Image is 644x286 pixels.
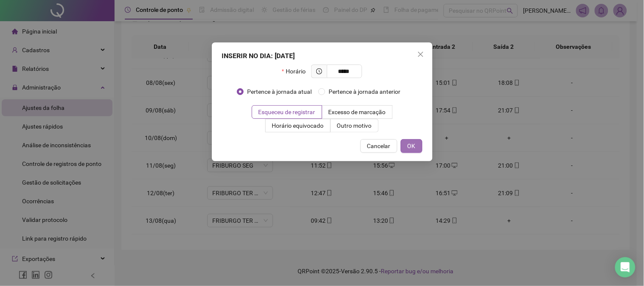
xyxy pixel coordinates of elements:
span: clock-circle [316,68,322,74]
div: Open Intercom Messenger [615,257,636,278]
label: Horário [282,64,311,78]
span: Horário equivocado [272,122,324,129]
span: close [417,51,424,58]
span: Esqueceu de registrar [259,109,315,115]
span: Pertence à jornada anterior [325,87,404,96]
span: Cancelar [367,141,391,151]
div: INSERIR NO DIA : [DATE] [222,51,422,61]
span: Outro motivo [337,122,372,129]
span: Excesso de marcação [329,109,386,115]
span: Pertence à jornada atual [244,87,315,96]
button: Cancelar [360,139,397,153]
button: Close [414,48,427,61]
button: OK [401,139,422,153]
span: OK [408,141,416,151]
